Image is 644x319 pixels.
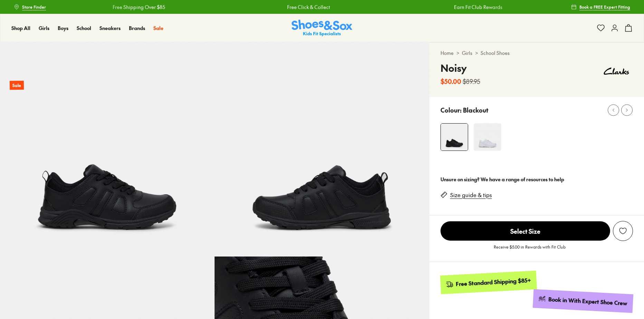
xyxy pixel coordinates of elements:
a: Free Shipping Over $85 [113,3,165,11]
a: Earn Fit Club Rewards [454,3,502,11]
span: Book a FREE Expert Fitting [579,4,630,10]
a: Home [441,49,454,57]
a: School Shoes [481,49,510,57]
div: Unsure on sizing? We have a range of resources to help [441,176,633,183]
img: SNS_Logo_Responsive.svg [292,20,352,37]
a: School [77,25,91,32]
a: Store Finder [14,1,46,13]
a: Shop All [11,25,30,32]
h4: Noisy [441,61,480,75]
a: Free Click & Collect [287,3,330,11]
a: Book in With Expert Shoe Crew [533,289,633,313]
a: Free Standard Shipping $85+ [440,271,537,294]
img: 4-475030_1 [474,123,501,151]
a: Shoes & Sox [292,20,352,37]
button: Select Size [441,221,610,241]
a: Brands [129,25,145,32]
p: Colour: [441,105,462,115]
a: Book a FREE Expert Fitting [571,1,630,13]
p: Blackout [463,105,488,115]
img: Vendor logo [600,61,633,81]
p: Sale [10,81,24,90]
div: Free Standard Shipping $85+ [455,277,531,288]
a: Girls [39,25,49,32]
p: Receive $5.00 in Rewards with Fit Club [494,244,566,256]
s: $89.95 [463,77,480,86]
a: Girls [462,49,472,57]
a: Sale [153,25,163,32]
a: Boys [58,25,68,32]
b: $50.00 [441,77,461,86]
span: Store Finder [22,4,46,10]
a: Size guide & tips [450,191,492,199]
div: > > [441,49,633,57]
div: Book in With Expert Shoe Crew [548,296,628,307]
img: 5-475033_1 [215,42,429,257]
img: 4-475031_1 [441,124,468,151]
button: Add to Wishlist [613,221,633,241]
a: Sneakers [100,25,121,32]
